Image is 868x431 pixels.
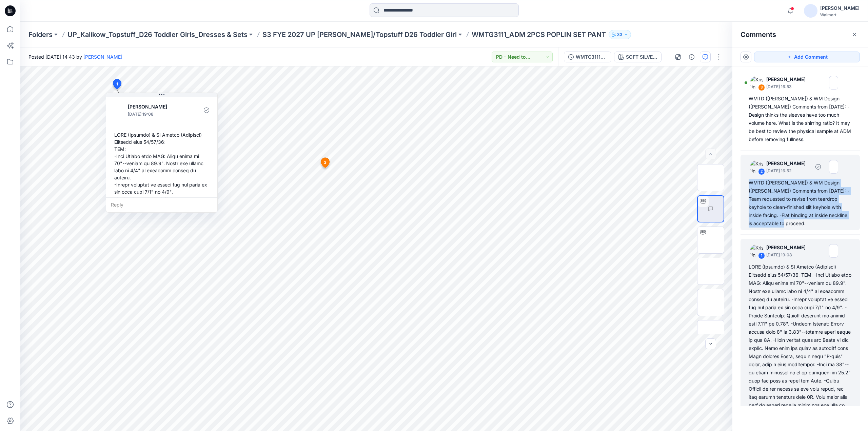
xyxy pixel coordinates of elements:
[749,179,852,228] div: WMTD ([PERSON_NAME]) & WM Design ([PERSON_NAME]) Comments from [DATE]: -Team requested to revise ...
[758,252,765,259] div: 1
[766,83,810,90] p: [DATE] 16:53
[820,4,860,12] div: [PERSON_NAME]
[112,103,125,117] img: Kristin Veit
[749,95,852,143] div: WMTD ([PERSON_NAME]) & WM Design ([PERSON_NAME]) Comments from [DATE]: -Design thinks the sleeves...
[324,159,327,165] span: 3
[750,76,764,90] img: Kristin Veit
[754,52,860,62] button: Add Comment
[804,4,817,18] img: avatar
[766,159,810,168] p: [PERSON_NAME]
[614,52,662,62] button: SOFT SILVER POPLIN
[128,103,183,111] p: [PERSON_NAME]
[766,252,810,258] p: [DATE] 19:08
[128,111,183,118] p: [DATE] 19:08
[617,31,623,38] p: 33
[116,81,118,87] span: 1
[758,168,765,175] div: 2
[766,243,810,252] p: [PERSON_NAME]
[262,30,457,39] a: S3 FYE 2027 UP [PERSON_NAME]/Topstuff D26 Toddler Girl
[576,53,607,61] div: WMTG3111_ADM 2PCS POPLIN SET PANT
[750,160,764,174] img: Kristin Veit
[820,12,860,17] div: Walmart
[28,53,122,60] span: Posted [DATE] 14:43 by
[766,168,810,174] p: [DATE] 16:52
[758,84,765,91] div: 3
[766,75,810,83] p: [PERSON_NAME]
[106,197,217,212] div: Reply
[28,30,53,39] a: Folders
[83,54,122,60] a: [PERSON_NAME]
[626,53,657,61] div: SOFT SILVER POPLIN
[67,30,248,39] a: UP_Kalikow_Topstuff_D26 Toddler Girls_Dresses & Sets
[750,244,764,258] img: Kristin Veit
[741,31,776,39] h2: Comments
[686,52,697,62] button: Details
[472,30,606,39] p: WMTG3111_ADM 2PCS POPLIN SET PANT
[564,52,611,62] button: WMTG3111_ADM 2PCS POPLIN SET PANT
[609,30,631,39] button: 33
